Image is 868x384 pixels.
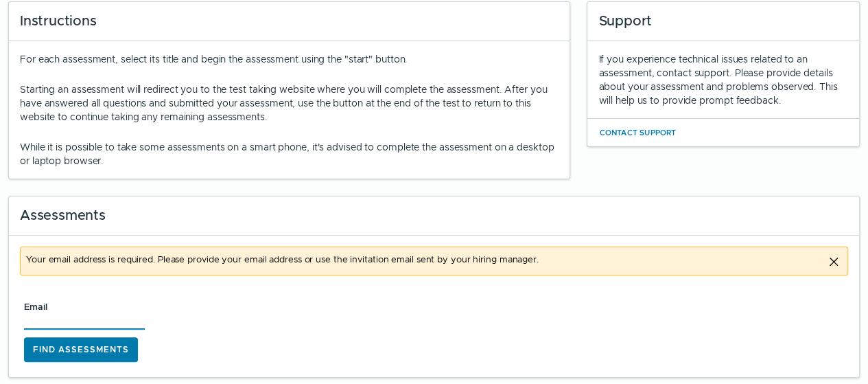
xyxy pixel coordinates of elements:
[20,82,559,124] p: Starting an assessment will redirect you to the test taking website where you will complete the a...
[24,302,47,313] label: Email
[598,52,848,107] div: If you experience technical issues related to an assessment, contact support. Please provide deta...
[24,337,138,362] button: Find Assessments
[20,52,559,168] div: For each assessment, select its title and begin the assessment using the "start" button.
[587,2,859,41] div: Support
[20,140,559,168] p: While it is possible to take some assessments on a smart phone, it's advised to complete the asse...
[9,196,859,236] div: Assessments
[598,124,677,141] button: Contact Support
[825,253,842,269] button: Close alert
[9,2,570,41] div: Instructions
[70,11,91,22] span: Help
[26,247,817,275] div: Your email address is required. Please provide your email address or use the invitation email sen...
